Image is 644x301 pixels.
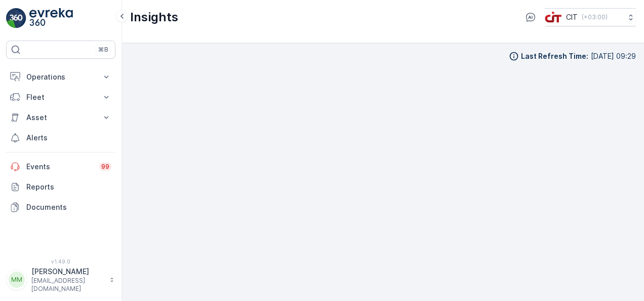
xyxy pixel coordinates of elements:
[101,162,110,171] p: 99
[6,177,115,197] a: Reports
[31,267,104,277] p: [PERSON_NAME]
[521,51,588,61] p: Last Refresh Time :
[6,157,115,177] a: Events99
[26,133,111,143] p: Alerts
[98,46,108,54] p: ⌘B
[545,12,562,23] img: cit-logo_pOk6rL0.png
[6,267,115,293] button: MM[PERSON_NAME][EMAIL_ADDRESS][DOMAIN_NAME]
[6,197,115,217] a: Documents
[6,258,115,265] span: v 1.49.0
[6,87,115,107] button: Fleet
[6,107,115,128] button: Asset
[566,12,578,22] p: CIT
[545,8,636,26] button: CIT(+03:00)
[29,8,73,28] img: logo_light-DOdMpM7g.png
[26,72,95,82] p: Operations
[582,13,608,21] p: ( +03:00 )
[591,51,636,61] p: [DATE] 09:29
[6,67,115,87] button: Operations
[6,128,115,148] a: Alerts
[26,182,111,192] p: Reports
[6,8,26,28] img: logo
[31,277,104,293] p: [EMAIL_ADDRESS][DOMAIN_NAME]
[9,272,25,288] div: MM
[26,112,95,123] p: Asset
[130,9,178,25] p: Insights
[26,92,95,102] p: Fleet
[26,202,111,212] p: Documents
[26,162,93,172] p: Events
